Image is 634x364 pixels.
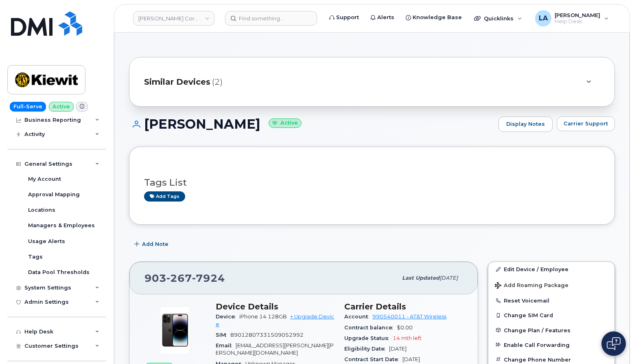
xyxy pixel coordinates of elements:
button: Carrier Support [557,116,615,131]
span: Carrier Support [564,120,608,127]
button: Add Roaming Package [488,276,614,293]
span: Add Roaming Package [495,282,568,290]
span: Add Note [142,240,168,248]
span: Change Plan / Features [504,327,571,333]
span: Account [344,314,372,320]
span: Upgrade Status [344,335,393,341]
button: Change SIM Card [488,308,614,322]
h3: Tags List [144,178,600,188]
span: iPhone 14 128GB [239,314,287,320]
span: Email [216,342,236,349]
span: 89012807331509052992 [230,332,304,338]
img: Open chat [607,337,621,350]
a: 990540011 - AT&T Wireless [372,314,446,320]
a: Edit Device / Employee [488,262,614,276]
small: Active [269,118,302,128]
span: [DATE] [389,346,407,352]
span: Device [216,314,239,320]
span: 903 [144,272,225,284]
h3: Carrier Details [344,302,463,311]
span: 7924 [192,272,225,284]
button: Enable Call Forwarding [488,338,614,352]
span: [EMAIL_ADDRESS][PERSON_NAME][PERSON_NAME][DOMAIN_NAME] [216,342,334,356]
span: SIM [216,332,230,338]
span: Eligibility Date [344,346,389,352]
span: 267 [166,272,192,284]
img: image20231002-3703462-njx0qo.jpeg [151,306,199,355]
a: Display Notes [498,116,553,132]
a: Add tags [144,191,185,202]
span: Last updated [402,275,439,281]
h3: Device Details [216,302,334,311]
span: [DATE] [402,356,420,362]
button: Add Note [129,237,175,252]
span: 14 mth left [393,335,422,341]
a: + Upgrade Device [216,314,334,327]
span: Similar Devices [144,76,210,88]
h1: [PERSON_NAME] [129,117,494,131]
button: Change Plan / Features [488,323,614,338]
span: Enable Call Forwarding [504,342,570,348]
span: Contract balance [344,325,397,331]
span: [DATE] [439,275,458,281]
span: Contract Start Date [344,356,402,362]
span: $0.00 [397,325,413,331]
span: (2) [212,76,223,88]
button: Reset Voicemail [488,293,614,308]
